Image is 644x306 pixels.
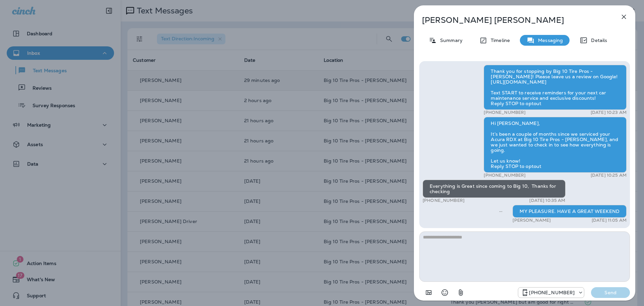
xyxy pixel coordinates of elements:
[588,38,607,43] p: Details
[484,173,526,178] p: [PHONE_NUMBER]
[513,218,551,223] p: [PERSON_NAME]
[438,286,451,299] button: Select an emoji
[484,117,627,173] div: Hi [PERSON_NAME], It’s been a couple of months since we serviced your Acura RDX at Big 10 Tire Pr...
[484,65,627,110] div: Thank you for stopping by Big 10 Tire Pros - [PERSON_NAME]! Please leave us a review on Google! [...
[422,15,605,25] p: [PERSON_NAME] [PERSON_NAME]
[529,198,565,203] p: [DATE] 10:35 AM
[422,286,435,299] button: Add in a premade template
[487,38,510,43] p: Timeline
[423,180,566,198] div: Everything is Great since coming to Big 10, Thanks for checking
[591,110,627,115] p: [DATE] 10:23 AM
[437,38,463,43] p: Summary
[499,208,502,214] span: Sent
[484,110,526,115] p: [PHONE_NUMBER]
[591,173,627,178] p: [DATE] 10:25 AM
[423,198,465,203] p: [PHONE_NUMBER]
[518,289,584,297] div: +1 (601) 808-4206
[535,38,563,43] p: Messaging
[513,205,627,218] div: MY PLEASURE. HAVE A GREAT WEEKEND
[529,290,575,295] p: [PHONE_NUMBER]
[592,218,627,223] p: [DATE] 11:05 AM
